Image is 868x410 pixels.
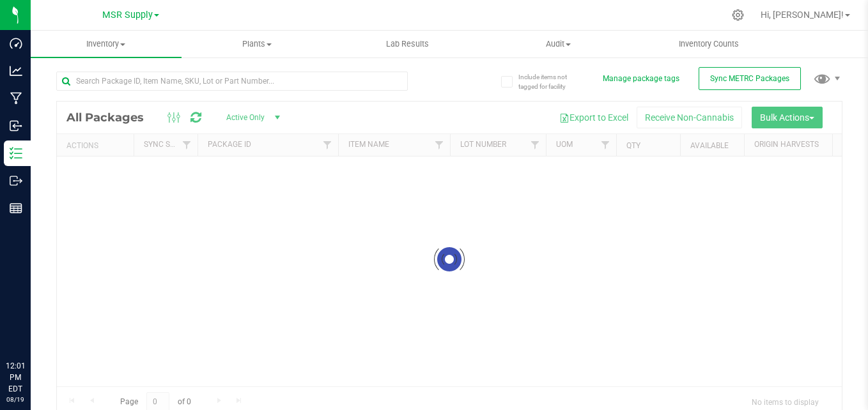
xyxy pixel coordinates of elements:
span: Audit [483,38,633,50]
a: Audit [483,31,633,57]
button: Manage package tags [603,73,679,84]
a: Plants [182,31,332,57]
inline-svg: Inbound [10,119,22,132]
inline-svg: Inventory [10,147,22,160]
div: Manage settings [730,9,746,21]
span: MSR Supply [102,10,153,20]
inline-svg: Manufacturing [10,92,22,105]
span: Sync METRC Packages [710,74,789,83]
a: Inventory Counts [633,31,784,57]
button: Sync METRC Packages [699,67,801,90]
a: Inventory [31,31,182,57]
span: Plants [182,38,332,50]
span: Include items not tagged for facility [518,72,582,91]
p: 08/19 [6,395,25,404]
p: 12:01 PM EDT [6,360,25,395]
inline-svg: Reports [10,202,22,215]
inline-svg: Analytics [10,65,22,77]
span: Inventory [31,38,182,50]
a: Lab Results [332,31,483,57]
input: Search Package ID, Item Name, SKU, Lot or Part Number... [56,72,408,91]
span: Inventory Counts [662,38,756,50]
inline-svg: Dashboard [10,37,22,50]
span: Lab Results [369,38,446,50]
inline-svg: Outbound [10,174,22,187]
span: Hi, [PERSON_NAME]! [761,10,844,20]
